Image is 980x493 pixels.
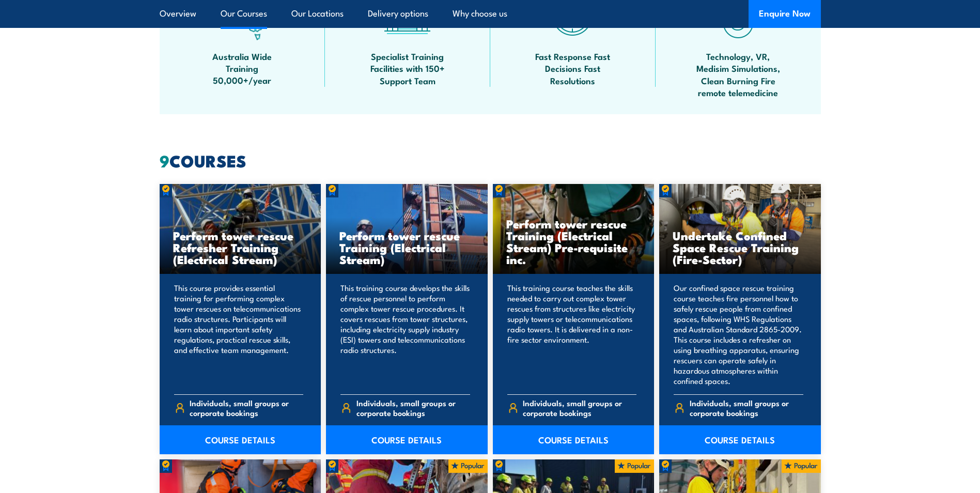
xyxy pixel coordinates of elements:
[523,398,636,418] span: Individuals, small groups or corporate bookings
[692,50,785,99] span: Technology, VR, Medisim Simulations, Clean Burning Fire remote telemedicine
[173,229,308,265] h3: Perform tower rescue Refresher Training (Electrical Stream)
[340,283,470,386] p: This training course develops the skills of rescue personnel to perform complex tower rescue proc...
[690,398,803,418] span: Individuals, small groups or corporate bookings
[674,283,803,386] p: Our confined space rescue training course teaches fire personnel how to safely rescue people from...
[493,425,655,454] a: COURSE DETAILS
[507,283,637,386] p: This training course teaches the skills needed to carry out complex tower rescues from structures...
[356,398,470,418] span: Individuals, small groups or corporate bookings
[326,425,488,454] a: COURSE DETAILS
[339,229,474,265] h3: Perform tower rescue Training (Electrical Stream)
[160,153,821,167] h2: COURSES
[361,50,454,86] span: Specialist Training Facilities with 150+ Support Team
[659,425,821,454] a: COURSE DETAILS
[196,50,289,86] span: Australia Wide Training 50,000+/year
[160,425,321,454] a: COURSE DETAILS
[673,229,807,265] h3: Undertake Confined Space Rescue Training (Fire-Sector)
[174,283,304,386] p: This course provides essential training for performing complex tower rescues on telecommunication...
[190,398,303,418] span: Individuals, small groups or corporate bookings
[160,147,169,173] strong: 9
[506,218,641,265] h3: Perform tower rescue Training (Electrical Stream) Pre-requisite inc.
[526,50,619,86] span: Fast Response Fast Decisions Fast Resolutions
